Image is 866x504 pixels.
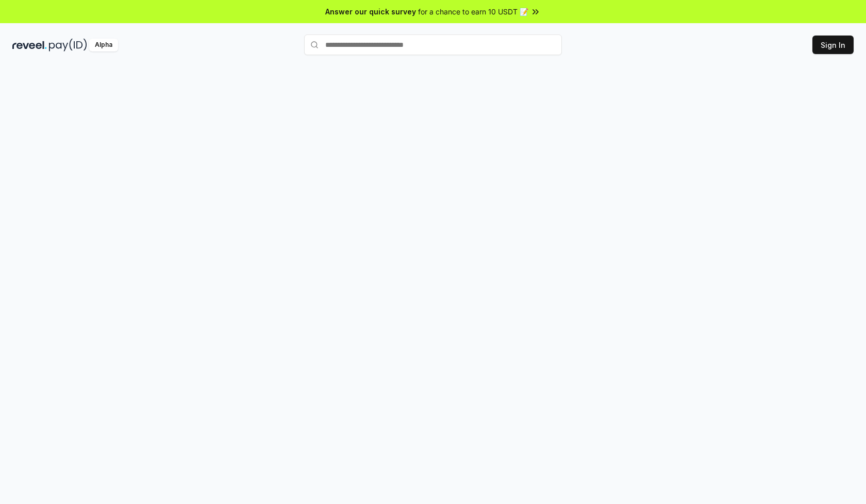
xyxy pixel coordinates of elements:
[12,39,47,51] img: reveel_dark
[49,39,87,51] img: pay_id
[89,39,118,51] div: Alpha
[418,6,528,17] span: for a chance to earn 10 USDT 📝
[325,6,416,17] span: Answer our quick survey
[812,36,854,54] button: Sign In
